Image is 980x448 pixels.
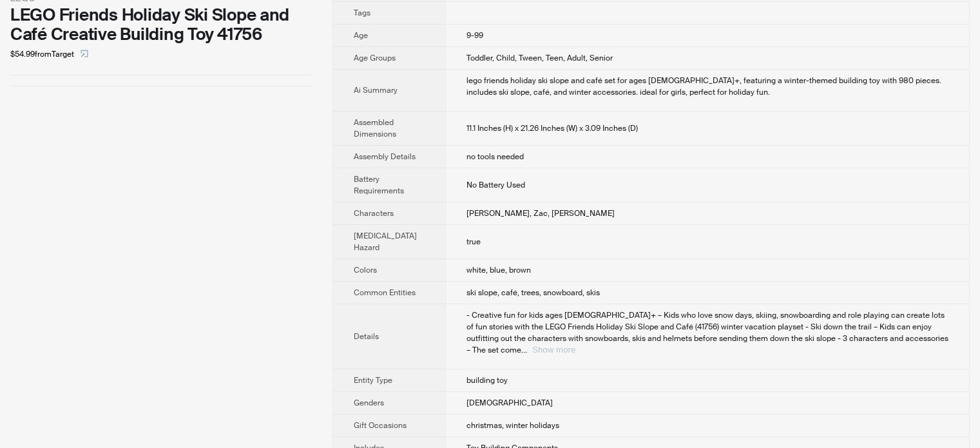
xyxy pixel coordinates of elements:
[354,231,417,253] span: [MEDICAL_DATA] Hazard
[354,53,396,63] span: Age Groups
[354,151,416,162] span: Assembly Details
[354,398,384,408] span: Genders
[466,309,948,356] div: - Creative fun for kids ages 9+ – Kids who love snow days, skiing, snowboarding and role playing ...
[354,287,416,298] span: Common Entities
[466,180,525,190] span: No Battery Used
[354,265,377,275] span: Colors
[466,398,553,408] span: [DEMOGRAPHIC_DATA]
[10,44,312,64] div: $54.99 from Target
[466,151,524,162] span: no tools needed
[466,375,508,385] span: building toy
[354,331,379,342] span: Details
[521,345,527,355] span: ...
[532,345,575,355] button: Expand
[354,85,398,95] span: Ai Summary
[354,174,404,196] span: Battery Requirements
[354,420,407,431] span: Gift Occasions
[354,30,368,41] span: Age
[466,287,600,298] span: ski slope, café, trees, snowboard, skis
[466,208,615,219] span: [PERSON_NAME], Zac, [PERSON_NAME]
[81,50,88,57] span: select
[466,53,613,63] span: Toddler, Child, Tween, Teen, Adult, Senior
[354,8,370,18] span: Tags
[466,237,481,247] span: true
[466,420,559,431] span: christmas, winter holidays
[466,310,948,355] span: - Creative fun for kids ages [DEMOGRAPHIC_DATA]+ – Kids who love snow days, skiing, snowboarding ...
[466,75,948,98] div: lego friends holiday ski slope and café set for ages 9+, featuring a winter-themed building toy w...
[10,5,312,44] div: LEGO Friends Holiday Ski Slope and Café Creative Building Toy 41756
[466,30,483,41] span: 9-99
[466,265,531,275] span: white, blue, brown
[354,208,394,219] span: Characters
[466,123,638,133] span: 11.1 Inches (H) x 21.26 Inches (W) x 3.09 Inches (D)
[354,117,396,139] span: Assembled Dimensions
[354,375,392,385] span: Entity Type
